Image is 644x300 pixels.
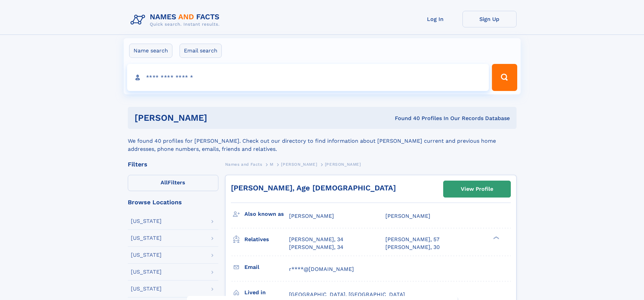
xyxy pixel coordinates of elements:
[161,179,168,186] span: All
[281,160,317,168] a: [PERSON_NAME]
[385,213,430,219] span: [PERSON_NAME]
[131,235,162,241] div: [US_STATE]
[492,64,517,91] button: Search Button
[444,181,510,197] a: View Profile
[461,181,493,197] div: View Profile
[135,114,301,122] h1: [PERSON_NAME]
[244,234,289,245] h3: Relatives
[385,244,440,251] a: [PERSON_NAME], 30
[462,11,517,27] a: Sign Up
[128,129,517,153] div: We found 40 profiles for [PERSON_NAME]. Check out our directory to find information about [PERSON...
[244,287,289,298] h3: Lived in
[289,236,343,243] a: [PERSON_NAME], 34
[131,218,162,224] div: [US_STATE]
[270,160,273,168] a: M
[289,244,343,251] a: [PERSON_NAME], 34
[244,261,289,273] h3: Email
[128,199,218,205] div: Browse Locations
[325,162,361,167] span: [PERSON_NAME]
[385,236,439,243] a: [PERSON_NAME], 57
[131,286,162,292] div: [US_STATE]
[492,236,500,240] div: ❯
[129,44,172,58] label: Name search
[128,11,225,29] img: Logo Names and Facts
[270,162,273,167] span: M
[131,269,162,275] div: [US_STATE]
[180,44,222,58] label: Email search
[281,162,317,167] span: [PERSON_NAME]
[289,213,334,219] span: [PERSON_NAME]
[127,64,489,91] input: search input
[231,184,396,192] a: [PERSON_NAME], Age [DEMOGRAPHIC_DATA]
[408,11,462,27] a: Log In
[225,160,262,168] a: Names and Facts
[289,291,405,298] span: [GEOGRAPHIC_DATA], [GEOGRAPHIC_DATA]
[128,161,218,167] div: Filters
[244,208,289,220] h3: Also known as
[301,115,510,122] div: Found 40 Profiles In Our Records Database
[128,175,218,191] label: Filters
[131,252,162,258] div: [US_STATE]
